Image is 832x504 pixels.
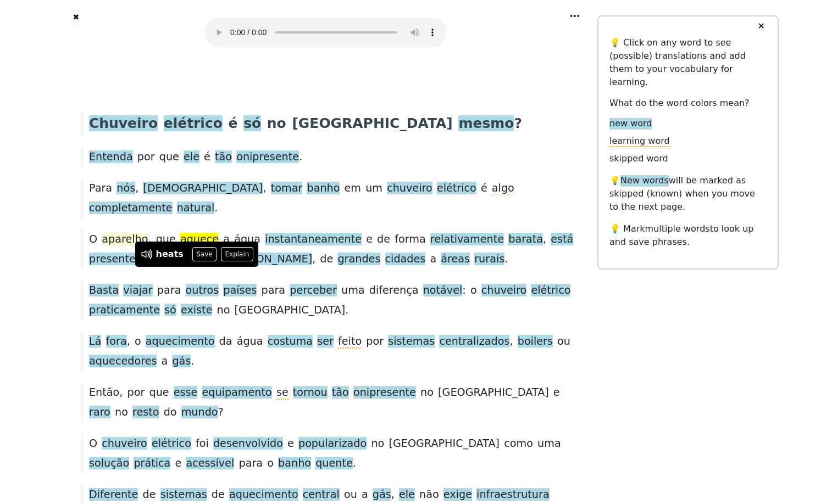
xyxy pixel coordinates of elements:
[362,488,368,501] span: a
[89,253,136,266] span: presente
[186,457,234,471] span: acessível
[89,406,110,419] span: raro
[420,386,434,399] span: no
[476,488,550,502] span: infraestrutura
[89,182,112,194] span: Para
[609,153,668,165] span: skipped word
[71,9,81,26] button: ✖
[172,355,191,368] span: gás
[345,182,362,194] span: em
[395,233,426,245] span: forma
[127,335,130,349] span: ,
[366,335,384,348] span: por
[148,233,151,247] span: ,
[89,304,160,317] span: praticamente
[332,386,349,400] span: tão
[219,335,232,348] span: da
[135,182,138,195] span: ,
[204,150,210,163] span: é
[365,182,382,194] span: um
[180,233,219,247] span: aquece
[236,150,299,164] span: onipresente
[338,335,362,349] span: feito
[287,437,294,450] span: e
[223,233,230,245] span: a
[609,36,767,89] p: 💡 Click on any word to see (possible) translations and add them to your vocabulary for learning.
[149,386,169,399] span: que
[430,253,436,265] span: a
[492,182,514,195] span: algo
[341,284,365,296] span: uma
[271,182,303,195] span: tomar
[234,233,260,245] span: água
[399,488,415,502] span: ele
[751,16,771,36] button: ✕
[102,233,148,247] span: aparelho
[290,284,337,298] span: perceber
[89,335,101,349] span: Lá
[102,437,147,451] span: chuveiro
[508,233,543,247] span: barata
[391,488,395,502] span: ,
[89,115,158,132] span: Chuveiro
[152,437,191,451] span: elétrico
[377,233,390,245] span: de
[474,253,504,266] span: rurais
[159,150,179,163] span: que
[192,247,217,261] button: Save
[299,150,302,164] span: .
[531,284,570,298] span: elétrico
[345,304,348,317] span: .
[344,488,357,501] span: ou
[388,335,435,349] span: sistemas
[243,115,261,132] span: só
[609,118,652,130] span: new word
[89,355,157,368] span: aquecedores
[196,437,209,450] span: foi
[229,115,238,131] span: é
[235,304,346,316] span: [GEOGRAPHIC_DATA]
[353,457,356,471] span: .
[312,253,315,266] span: ,
[89,150,133,164] span: Entenda
[202,386,271,400] span: equipamento
[229,488,298,502] span: aquecimento
[191,355,194,368] span: .
[265,233,362,247] span: instantaneamente
[119,386,123,400] span: ,
[135,335,141,348] span: o
[127,386,145,399] span: por
[123,284,152,298] span: viajar
[320,253,333,265] span: de
[156,233,176,245] span: que
[458,115,514,132] span: mesmo
[292,115,452,131] span: [GEOGRAPHIC_DATA]
[162,355,168,367] span: a
[181,406,218,419] span: mundo
[293,386,328,400] span: tornou
[553,386,560,399] span: e
[137,150,155,163] span: por
[337,253,380,266] span: grandes
[514,115,522,132] span: ?
[353,386,416,400] span: onipresente
[160,488,207,502] span: sistemas
[307,182,340,195] span: banho
[89,284,119,298] span: Basta
[89,488,138,502] span: Diferente
[609,222,767,249] p: 💡 Mark to look up and save phrases.
[278,457,311,471] span: banho
[164,304,176,317] span: só
[89,437,97,450] span: O
[134,457,170,471] span: prática
[437,182,476,195] span: elétrico
[504,253,508,266] span: .
[298,437,367,451] span: popularizado
[481,284,527,298] span: chuveiro
[439,335,509,349] span: centralizados
[177,201,215,215] span: natural
[156,248,184,261] div: heats
[223,284,257,298] span: países
[215,150,232,164] span: tão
